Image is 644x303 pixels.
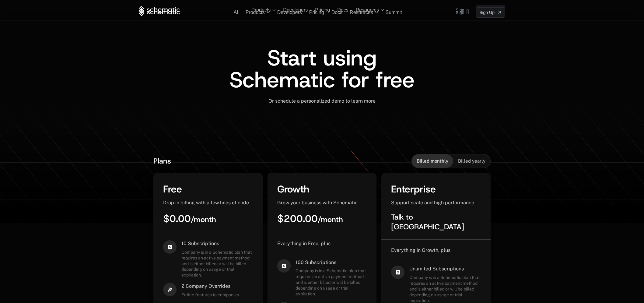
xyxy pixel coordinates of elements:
span: 10 Subscriptions [181,240,253,247]
span: Company is in a Schematic plan that requires an active payment method and is either billed or wil... [181,249,253,278]
a: Docs [331,10,342,15]
span: Everything in Free, plus [277,241,331,246]
span: 2 Company Overrides [181,283,239,290]
sub: / month [191,215,216,224]
i: cashapp [391,266,404,279]
span: Growth [277,183,309,196]
span: Grow your business with Schematic [277,200,358,206]
span: Talk to [GEOGRAPHIC_DATA] [391,212,464,232]
span: Products [246,10,265,15]
a: Pricing [309,10,324,15]
span: Sign Up [479,9,495,16]
i: hammer [163,283,177,296]
a: [object Object] [476,5,505,15]
a: Developers [277,10,302,15]
span: Billed yearly [458,158,485,164]
span: Everything in Growth, plus [391,247,450,253]
span: Sign Up [479,7,495,13]
a: Sign in [456,8,469,17]
span: Support scale and high performance [391,200,474,206]
a: AI [234,10,238,15]
a: Sign in [456,5,469,15]
span: Entitle features to companies [181,292,239,298]
span: Drop in billing with a few lines of code [163,200,249,206]
i: cashapp [163,240,177,254]
i: cashapp [277,259,291,273]
span: Billed monthly [417,158,448,164]
span: Or schedule a personalized demo to learn more [268,98,376,104]
span: Enterprise [391,183,436,196]
span: $0.00 [163,212,216,225]
span: $200.00 [277,212,343,225]
span: Free [163,183,182,196]
span: Plans [153,156,171,166]
a: Summit [386,10,402,15]
span: Company is in a Schematic plan that requires an active payment method and is either billed or wil... [296,268,367,297]
span: Start using Schematic for free [229,43,415,94]
span: Resources [350,10,373,15]
span: Unlimited Subscriptions [409,266,481,272]
span: 100 Subscriptions [296,259,367,266]
sub: / month [318,215,343,224]
a: [object Object] [476,7,505,18]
